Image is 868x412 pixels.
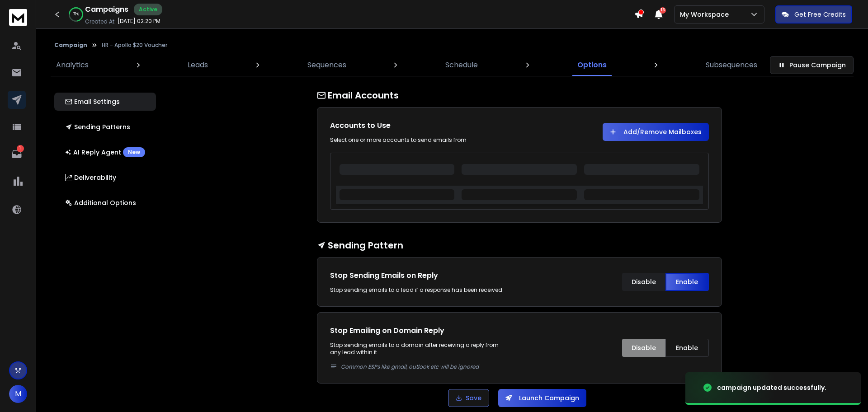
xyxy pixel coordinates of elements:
[8,145,26,163] a: 1
[700,54,763,76] a: Subsequences
[317,239,722,252] h1: Sending Pattern
[65,173,116,182] p: Deliverability
[65,122,130,131] p: Sending Patterns
[680,10,732,19] p: My Workspace
[341,363,510,370] p: Common ESPs like gmail, outlook etc will be ignored
[665,339,709,357] button: Enable
[123,147,145,157] div: New
[51,54,94,76] a: Analytics
[56,60,89,70] p: Analytics
[665,273,709,291] button: Enable
[118,18,160,25] p: [DATE] 02:20 PM
[330,136,510,144] div: Select one or more accounts to send emails from
[794,10,846,19] p: Get Free Credits
[498,389,586,407] button: Launch Campaign
[717,383,826,392] div: campaign updated successfully.
[770,56,854,74] button: Pause Campaign
[317,89,722,102] h1: Email Accounts
[330,325,510,336] h1: Stop Emailing on Domain Reply
[54,194,156,212] button: Additional Options
[577,60,607,70] p: Options
[572,54,612,76] a: Options
[330,120,510,131] h1: Accounts to Use
[330,342,510,370] p: Stop sending emails to a domain after receiving a reply from any lead within it
[9,385,27,403] button: M
[54,118,156,136] button: Sending Patterns
[188,60,208,70] p: Leads
[65,97,120,106] p: Email Settings
[445,60,478,70] p: Schedule
[54,93,156,111] button: Email Settings
[85,18,116,25] p: Created At:
[660,7,666,14] span: 13
[54,42,87,49] button: Campaign
[706,60,757,70] p: Subsequences
[622,273,665,291] button: Disable
[448,389,489,407] button: Save
[17,145,24,152] p: 1
[102,42,167,49] p: HR - Apollo $20 Voucher
[85,4,128,15] h1: Campaigns
[54,143,156,161] button: AI Reply AgentNew
[330,286,510,294] div: Stop sending emails to a lead if a response has been received
[134,4,162,15] div: Active
[603,123,709,141] button: Add/Remove Mailboxes
[440,54,483,76] a: Schedule
[307,60,346,70] p: Sequences
[54,169,156,187] button: Deliverability
[65,147,145,157] p: AI Reply Agent
[330,270,510,281] h1: Stop Sending Emails on Reply
[775,5,852,23] button: Get Free Credits
[65,198,136,207] p: Additional Options
[9,9,27,26] img: logo
[73,12,79,17] p: 71 %
[302,54,352,76] a: Sequences
[182,54,213,76] a: Leads
[622,339,665,357] button: Disable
